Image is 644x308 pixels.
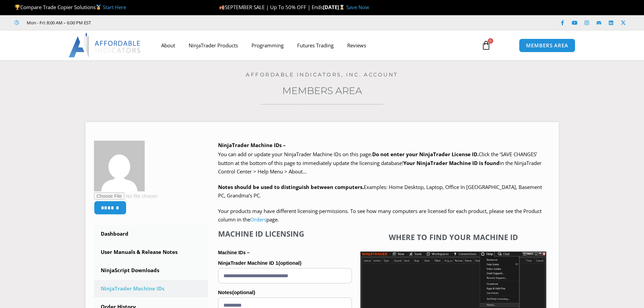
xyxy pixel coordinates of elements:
[103,4,126,10] a: Start Here
[339,5,344,10] img: ⌛
[94,141,145,191] img: 01656150d0a0bdfd77a254c19880e0574dc08284f856d811a52a560d15bc7bfc
[218,184,364,190] strong: Notes should be used to distinguish between computers.
[218,287,352,298] label: Notes
[94,262,208,279] a: NinjaScript Downloads
[154,38,182,53] a: About
[25,19,91,27] span: Mon - Fri: 8:00 AM – 6:00 PM EST
[278,260,301,266] span: (optional)
[218,142,286,148] b: NinjaTrader Machine IDs –
[218,151,372,158] span: You can add or update your NinjaTrader Machine IDs on this page.
[96,5,101,10] img: 🥇
[218,229,352,238] h4: Machine ID Licensing
[488,38,493,44] span: 0
[340,38,373,53] a: Reviews
[245,38,290,53] a: Programming
[154,38,474,53] nav: Menu
[100,19,202,26] iframe: Customer reviews powered by Trustpilot
[219,5,224,10] img: 🍂
[218,258,352,268] label: NinjaTrader Machine ID 1
[218,151,542,175] span: Click the ‘SAVE CHANGES’ button at the bottom of this page to immediately update the licensing da...
[218,184,542,199] span: Examples: Home Desktop, Laptop, Office In [GEOGRAPHIC_DATA], Basement PC, Grandma’s PC.
[15,4,126,10] span: Compare Trade Copier Solutions
[471,35,501,55] a: 0
[519,39,575,52] a: MEMBERS AREA
[282,85,362,96] a: Members Area
[219,4,323,10] span: SEPTEMBER SALE | Up To 50% OFF | Ends
[94,280,208,298] a: NinjaTrader Machine IDs
[323,4,346,10] strong: [DATE]
[15,5,20,10] img: 🏆
[232,289,255,295] span: (optional)
[218,208,542,223] span: Your products may have different licensing permissions. To see how many computers are licensed fo...
[246,71,398,78] a: Affordable Indicators, Inc. Account
[403,160,500,166] strong: Your NinjaTrader Machine ID is found
[526,43,568,48] span: MEMBERS AREA
[94,225,208,243] a: Dashboard
[250,216,266,223] a: Orders
[290,38,340,53] a: Futures Trading
[346,4,369,10] a: Save Now
[372,151,479,158] b: Do not enter your NinjaTrader License ID.
[360,233,546,241] h4: Where to find your Machine ID
[94,243,208,261] a: User Manuals & Release Notes
[182,38,245,53] a: NinjaTrader Products
[218,250,249,255] strong: Machine IDs –
[69,33,141,57] img: LogoAI | Affordable Indicators – NinjaTrader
